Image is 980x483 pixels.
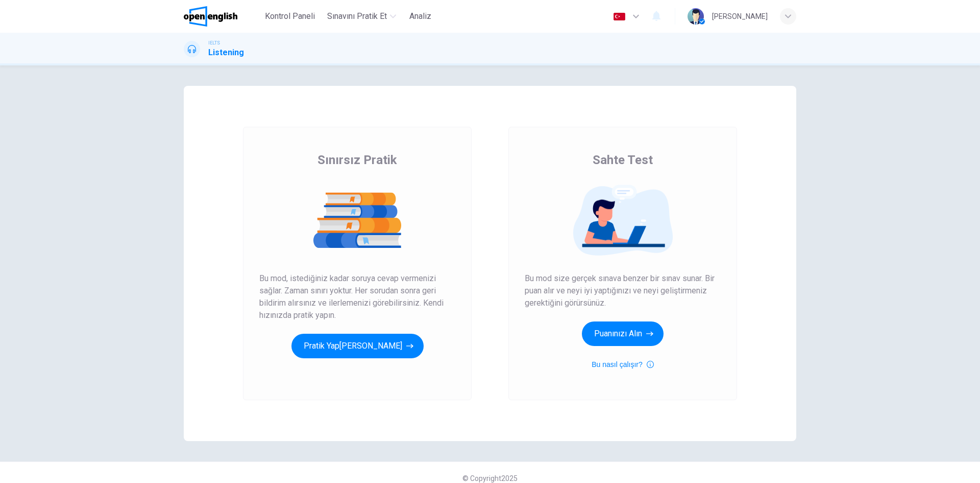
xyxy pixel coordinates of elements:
img: tr [613,13,626,20]
span: Bu mod size gerçek sınava benzer bir sınav sunar. Bir puan alır ve neyi iyi yaptığınızı ve neyi g... [525,272,721,309]
a: OpenEnglish logo [184,6,261,27]
span: Analiz [409,10,431,22]
button: Sınavını Pratik Et [323,7,400,26]
span: Kontrol Paneli [265,10,315,22]
div: [PERSON_NAME] [712,10,768,22]
span: Bu mod, istediğiniz kadar soruya cevap vermenizi sağlar. Zaman sınırı yoktur. Her sorudan sonra g... [259,272,455,321]
h1: Listening [208,47,244,59]
span: © Copyright 2025 [462,474,518,482]
img: Profile picture [688,8,704,25]
span: Sınavını Pratik Et [327,10,387,22]
img: OpenEnglish logo [184,6,237,27]
button: Kontrol Paneli [261,7,319,26]
button: Analiz [404,7,437,26]
span: IELTS [208,39,220,47]
span: Sınırsız Pratik [317,152,397,168]
button: Puanınızı Alın [582,321,664,346]
button: Pratik Yap[PERSON_NAME] [291,334,424,358]
button: Bu nasıl çalışır? [592,358,654,371]
span: Sahte Test [593,152,653,168]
